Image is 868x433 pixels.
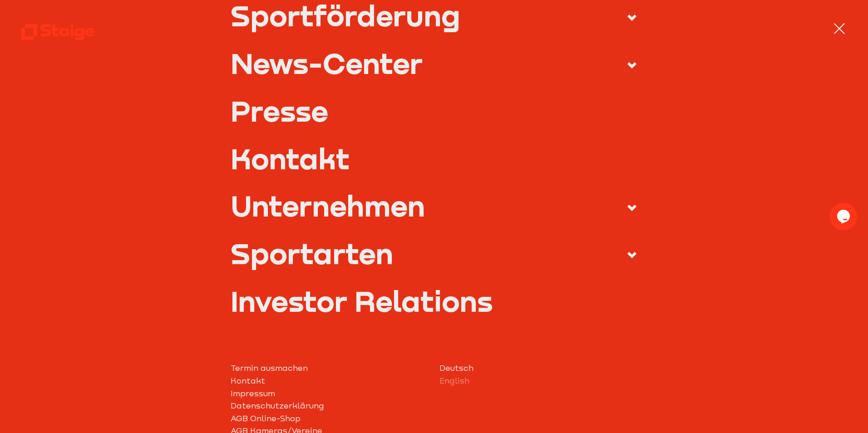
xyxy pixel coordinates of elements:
[231,239,393,267] div: Sportarten
[231,388,429,400] a: Impressum
[231,286,638,315] a: Investor Relations
[231,1,460,30] div: Sportförderung
[231,375,429,388] a: Kontakt
[231,400,429,413] a: Datenschutzerklärung
[231,96,638,125] a: Presse
[231,362,429,375] a: Termin ausmachen
[439,375,638,388] a: English
[439,362,638,375] a: Deutsch
[231,413,429,425] a: AGB Online-Shop
[830,203,859,230] iframe: chat widget
[231,191,425,220] div: Unternehmen
[231,144,638,172] a: Kontakt
[231,49,423,77] div: News-Center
